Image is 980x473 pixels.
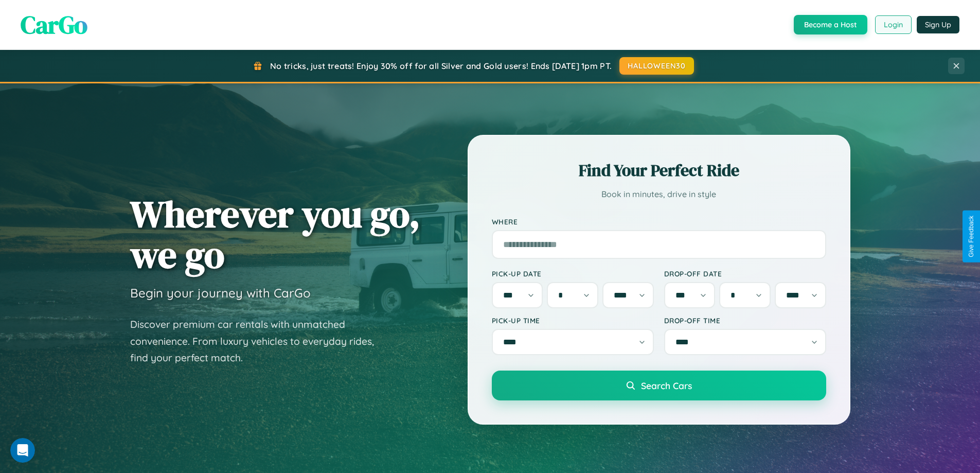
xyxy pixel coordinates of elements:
[130,316,387,366] p: Discover premium car rentals with unmatched convenience. From luxury vehicles to everyday rides, ...
[130,285,311,301] h3: Begin your journey with CarGo
[492,187,826,202] p: Book in minutes, drive in style
[664,316,826,325] label: Drop-off Time
[492,217,826,226] label: Where
[917,16,959,33] button: Sign Up
[664,269,826,278] label: Drop-off Date
[875,15,912,34] button: Login
[641,380,692,391] span: Search Cars
[492,159,826,182] h2: Find Your Perfect Ride
[492,269,654,278] label: Pick-up Date
[794,15,867,34] button: Become a Host
[968,216,975,257] div: Give Feedback
[619,57,694,75] button: HALLOWEEN30
[492,316,654,325] label: Pick-up Time
[21,8,87,42] span: CarGo
[10,438,35,463] iframe: Intercom live chat
[130,194,420,275] h1: Wherever you go, we go
[270,61,612,71] span: No tricks, just treats! Enjoy 30% off for all Silver and Gold users! Ends [DATE] 1pm PT.
[492,371,826,400] button: Search Cars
